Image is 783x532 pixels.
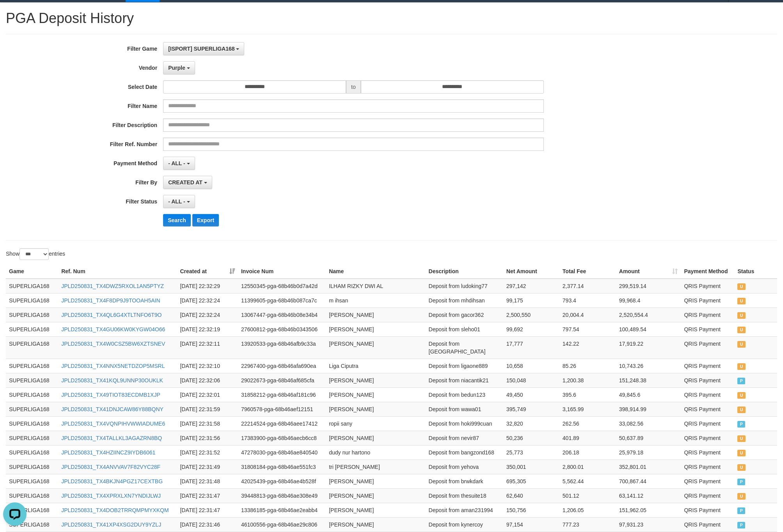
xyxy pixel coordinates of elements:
[177,359,238,373] td: [DATE] 22:32:10
[681,431,734,445] td: QRIS Payment
[737,363,745,370] span: UNPAID
[6,402,58,416] td: SUPERLIGA168
[681,373,734,387] td: QRIS Payment
[238,279,326,293] td: 12550345-pga-68b46b0d7a42d
[6,293,58,308] td: SUPERLIGA168
[426,359,503,373] td: Deposit from ligaone889
[737,392,745,399] span: UNPAID
[168,179,202,186] span: CREATED AT
[61,435,162,441] a: JPLD250831_TX4TALLKL3AGAZRN8BQ
[426,503,503,517] td: Deposit from aman231994
[163,214,191,226] button: Search
[681,517,734,532] td: QRIS Payment
[737,464,745,471] span: UNPAID
[177,402,238,416] td: [DATE] 22:31:59
[238,293,326,308] td: 11399605-pga-68b46b087ca7c
[503,460,559,474] td: 350,001
[503,431,559,445] td: 50,236
[6,373,58,387] td: SUPERLIGA168
[616,387,681,402] td: 49,845.6
[559,293,616,308] td: 793.4
[503,322,559,336] td: 99,692
[503,359,559,373] td: 10,658
[177,293,238,308] td: [DATE] 22:32:24
[238,359,326,373] td: 22967400-pga-68b46afa690ea
[559,474,616,488] td: 5,562.44
[426,264,503,279] th: Description
[426,293,503,308] td: Deposit from mhdihsan
[163,176,212,189] button: CREATED AT
[326,517,425,532] td: [PERSON_NAME]
[426,336,503,359] td: Deposit from [GEOGRAPHIC_DATA]
[426,402,503,416] td: Deposit from wawa01
[177,279,238,293] td: [DATE] 22:32:29
[681,387,734,402] td: QRIS Payment
[238,488,326,503] td: 39448813-pga-68b46ae308e49
[681,503,734,517] td: QRIS Payment
[6,416,58,431] td: SUPERLIGA168
[681,402,734,416] td: QRIS Payment
[61,449,155,456] a: JPLD250831_TX4HZIINCZ9IYDB6061
[737,407,745,413] span: UNPAID
[559,373,616,387] td: 1,200.38
[238,460,326,474] td: 31808184-pga-68b46ae551fc3
[326,373,425,387] td: [PERSON_NAME]
[681,336,734,359] td: QRIS Payment
[61,464,160,470] a: JPLD250831_TX4ANVVAV7F82VYC28F
[503,503,559,517] td: 150,756
[616,336,681,359] td: 17,919.22
[177,336,238,359] td: [DATE] 22:32:11
[326,416,425,431] td: ropii sany
[177,460,238,474] td: [DATE] 22:31:49
[681,474,734,488] td: QRIS Payment
[503,279,559,293] td: 297,142
[616,416,681,431] td: 33,082.56
[163,195,195,208] button: - ALL -
[503,445,559,460] td: 25,773
[61,421,165,427] a: JPLD250831_TX4VQNPIHVWWIADUME6
[426,279,503,293] td: Deposit from ludoking77
[61,478,163,484] a: JPLD250831_TX4BKJN4PGZ17CEXTBG
[426,387,503,402] td: Deposit from bedun123
[61,326,165,332] a: JPLD250831_TX4GU06KW0KYGW04O66
[681,308,734,322] td: QRIS Payment
[177,322,238,336] td: [DATE] 22:32:19
[61,283,164,289] a: JPLD250831_TX4DWZ5RXOL1AN5PTYZ
[426,416,503,431] td: Deposit from hoki999cuan
[503,416,559,431] td: 32,820
[326,359,425,373] td: Liga Ciputra
[559,488,616,503] td: 501.12
[168,198,185,205] span: - ALL -
[326,503,425,517] td: [PERSON_NAME]
[163,61,195,74] button: Purple
[559,431,616,445] td: 401.89
[737,312,745,319] span: UNPAID
[681,416,734,431] td: QRIS Payment
[503,373,559,387] td: 150,048
[616,402,681,416] td: 398,914.99
[163,42,244,55] button: [ISPORT] SUPERLIGA168
[238,416,326,431] td: 22214524-pga-68b46aee17412
[737,327,745,333] span: UNPAID
[681,293,734,308] td: QRIS Payment
[177,416,238,431] td: [DATE] 22:31:58
[681,488,734,503] td: QRIS Payment
[559,264,616,279] th: Total Fee
[58,264,177,279] th: Ref. Num
[177,445,238,460] td: [DATE] 22:31:52
[503,336,559,359] td: 17,777
[177,264,238,279] th: Created at: activate to sort column ascending
[163,157,195,170] button: - ALL -
[681,279,734,293] td: QRIS Payment
[737,298,745,304] span: UNPAID
[737,450,745,456] span: UNPAID
[3,3,27,27] button: Open LiveChat chat widget
[503,264,559,279] th: Net Amount
[6,308,58,322] td: SUPERLIGA168
[681,445,734,460] td: QRIS Payment
[616,517,681,532] td: 97,931.23
[616,488,681,503] td: 63,141.12
[6,248,65,260] label: Show entries
[326,322,425,336] td: [PERSON_NAME]
[326,488,425,503] td: [PERSON_NAME]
